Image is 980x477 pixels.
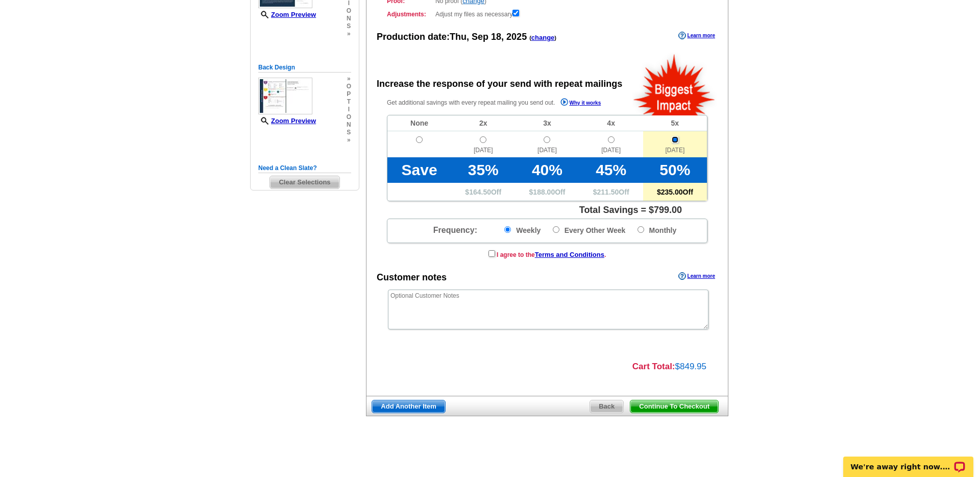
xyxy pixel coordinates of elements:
[258,163,351,173] h5: Need a Clean Slate?
[590,400,623,413] span: Back
[632,53,717,115] img: biggestImpact.png
[579,157,643,183] td: 45%
[837,445,980,477] iframe: LiveChat chat widget
[504,226,511,233] input: Weekly
[638,226,644,233] input: Monthly
[451,183,515,201] td: $ Off
[347,30,351,38] span: »
[347,15,351,22] span: n
[347,98,351,106] span: t
[675,362,706,371] span: $849.95
[451,115,515,131] td: 2x
[372,400,445,413] span: Add Another Item
[579,183,643,201] td: $ Off
[506,32,527,42] span: 2025
[535,251,604,258] a: Terms and Conditions
[387,10,432,19] strong: Adjustments:
[433,226,477,234] span: Frequency:
[643,157,707,183] td: 50%
[387,97,623,109] p: Get additional savings with every repeat mailing you send out.
[451,157,515,183] td: 35%
[450,32,469,42] span: Thu,
[347,90,351,98] span: p
[533,188,555,196] span: 188.00
[377,31,556,44] div: Production date:
[590,400,624,413] a: Back
[347,121,351,129] span: n
[258,117,316,125] a: Zoom Preview
[678,32,715,40] a: Learn more
[497,251,606,258] strong: I agree to the .
[529,35,556,41] span: ( )
[270,176,339,188] span: Clear Selections
[387,115,451,131] td: None
[377,271,447,284] div: Customer notes
[258,63,351,73] h5: Back Design
[387,157,451,183] td: Save
[387,8,707,19] div: Adjust my files as necessary
[347,113,351,121] span: o
[643,115,707,131] td: 5x
[643,146,707,157] span: [DATE]
[347,136,351,144] span: »
[347,22,351,30] span: s
[347,129,351,136] span: s
[377,78,622,91] div: Increase the response of your send with repeat mailings
[504,224,541,235] label: Weekly
[472,32,488,42] span: Sep
[560,98,601,109] a: Why it works
[579,115,643,131] td: 4x
[661,188,683,196] span: 235.00
[451,146,515,157] span: [DATE]
[258,11,316,18] a: Zoom Preview
[638,224,677,235] label: Monthly
[579,205,682,214] span: Total Savings = $799.00
[597,188,619,196] span: 211.50
[630,400,718,413] span: Continue To Checkout
[515,157,579,183] td: 40%
[643,183,707,201] td: $ Off
[515,146,579,157] span: [DATE]
[372,400,446,413] a: Add Another Item
[347,7,351,15] span: o
[553,226,559,233] input: Every Other Week
[515,183,579,201] td: $ Off
[347,83,351,90] span: o
[632,362,675,371] strong: Cart Total:
[469,188,491,196] span: 164.50
[347,106,351,113] span: i
[579,146,643,157] span: [DATE]
[347,75,351,83] span: »
[678,272,715,280] a: Learn more
[531,34,555,41] a: change
[258,78,312,114] img: small-thumb.jpg
[515,115,579,131] td: 3x
[553,224,626,235] label: Every Other Week
[491,32,504,42] span: 18,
